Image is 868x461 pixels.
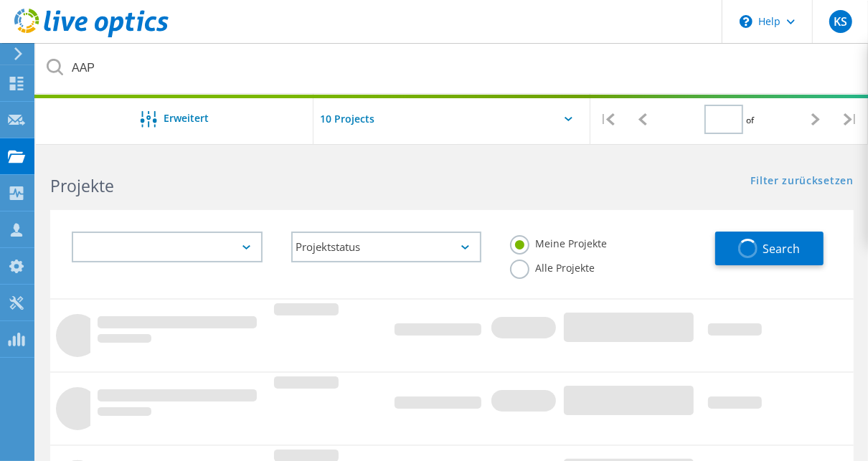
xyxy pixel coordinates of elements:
[763,241,801,257] span: Search
[834,94,868,145] div: |
[834,16,847,27] span: KS
[715,232,824,265] button: Search
[751,176,854,188] a: Filter zurücksetzen
[510,260,595,273] label: Alle Projekte
[740,15,753,28] svg: \n
[590,94,625,145] div: |
[14,30,169,40] a: Live Optics Dashboard
[291,232,482,262] div: Projektstatus
[50,174,114,197] b: Projekte
[747,114,755,126] span: of
[164,113,209,123] span: Erweitert
[510,235,607,249] label: Meine Projekte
